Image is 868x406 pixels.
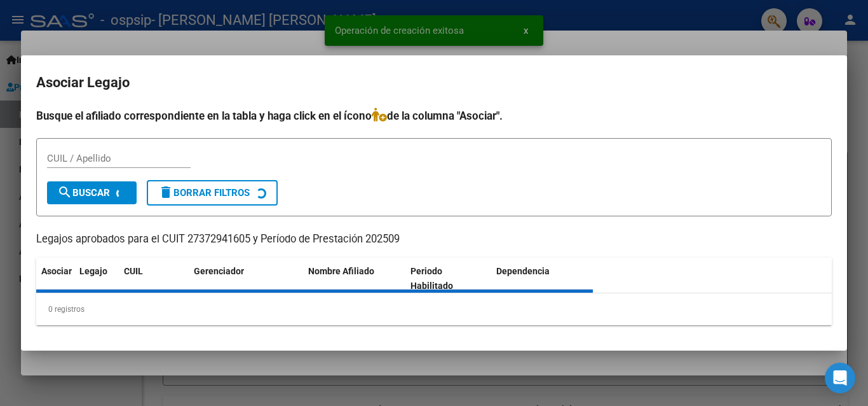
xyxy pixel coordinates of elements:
[147,180,278,206] button: Borrar Filtros
[158,185,173,200] mat-icon: delete
[194,266,244,276] span: Gerenciador
[124,266,143,276] span: CUIL
[47,181,137,204] button: Buscar
[41,266,72,276] span: Asociar
[410,266,453,291] span: Periodo Habilitado
[825,363,855,393] div: Open Intercom Messenger
[79,266,107,276] span: Legajo
[36,293,832,325] div: 0 registros
[36,232,832,248] p: Legajos aprobados para el CUIT 27372941605 y Período de Prestación 202509
[496,266,550,276] span: Dependencia
[36,71,832,95] h2: Asociar Legajo
[57,185,72,200] mat-icon: search
[405,258,491,300] datatable-header-cell: Periodo Habilitado
[74,258,119,300] datatable-header-cell: Legajo
[308,266,374,276] span: Nombre Afiliado
[36,258,74,300] datatable-header-cell: Asociar
[57,187,110,199] span: Buscar
[189,258,303,300] datatable-header-cell: Gerenciador
[303,258,405,300] datatable-header-cell: Nombre Afiliado
[158,187,250,199] span: Borrar Filtros
[36,108,832,124] h4: Busque el afiliado correspondiente en la tabla y haga click en el ícono de la columna "Asociar".
[119,258,189,300] datatable-header-cell: CUIL
[491,258,593,300] datatable-header-cell: Dependencia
